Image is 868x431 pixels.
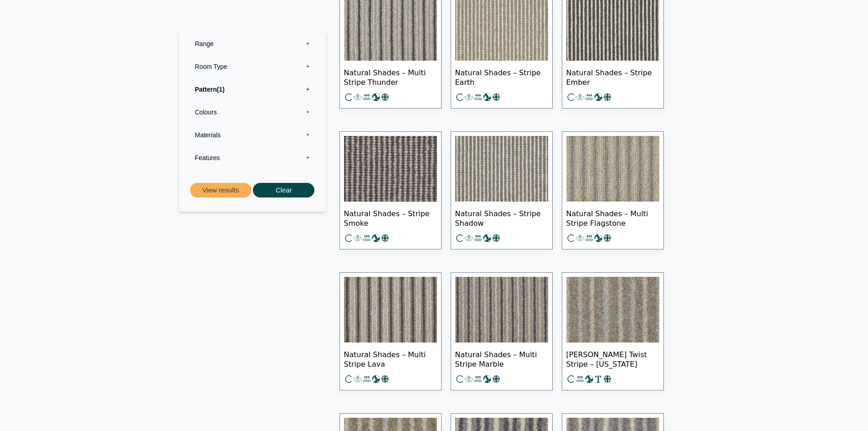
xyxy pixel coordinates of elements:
[344,136,437,202] img: dark and light grey stripe
[451,131,553,249] a: Natural Shades – Stripe Shadow
[344,61,437,93] span: Natural Shades – Multi Stripe Thunder
[566,136,659,202] img: Soft Neutrals
[566,61,659,93] span: Natural Shades – Stripe Ember
[186,123,319,146] label: Materials
[217,85,225,93] span: 1
[562,131,664,249] a: Natural Shades – Multi Stripe Flagstone
[186,55,319,78] label: Room Type
[455,136,548,202] img: mid grey & cream stripe
[455,202,548,234] span: Natural Shades – Stripe Shadow
[253,182,314,197] button: Clear
[186,146,319,169] label: Features
[186,100,319,123] label: Colours
[455,61,548,93] span: Natural Shades – Stripe Earth
[344,343,437,374] span: Natural Shades – Multi Stripe Lava
[186,78,319,100] label: Pattern
[566,202,659,234] span: Natural Shades – Multi Stripe Flagstone
[190,182,252,197] button: View results
[455,277,548,343] img: stripe marble warm grey
[339,272,442,390] a: Natural Shades – Multi Stripe Lava
[566,343,659,374] span: [PERSON_NAME] Twist Stripe – [US_STATE]
[566,277,659,343] img: Tomkinson Twist - Tennessee stripe
[339,131,442,249] a: Natural Shades – Stripe Smoke
[455,343,548,374] span: Natural Shades – Multi Stripe Marble
[344,277,437,343] img: Multi Lava Stripe wool loop
[562,272,664,390] a: [PERSON_NAME] Twist Stripe – [US_STATE]
[451,272,553,390] a: Natural Shades – Multi Stripe Marble
[344,202,437,234] span: Natural Shades – Stripe Smoke
[186,32,319,55] label: Range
